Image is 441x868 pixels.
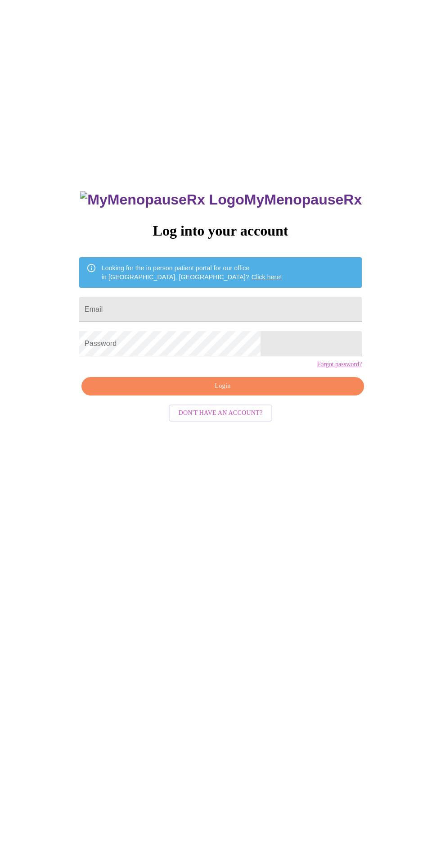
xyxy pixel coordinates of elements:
button: Don't have an account? [169,404,273,422]
div: Looking for the in person patient portal for our office in [GEOGRAPHIC_DATA], [GEOGRAPHIC_DATA]? [102,260,282,285]
a: Don't have an account? [166,409,275,416]
img: MyMenopauseRx Logo [80,191,244,208]
span: Login [92,381,354,392]
a: Forgot password? [317,361,362,368]
h3: MyMenopauseRx [80,191,362,208]
button: Login [81,377,364,395]
span: Don't have an account? [179,408,263,419]
h3: Log into your account [79,223,362,239]
a: Click here! [252,273,282,281]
